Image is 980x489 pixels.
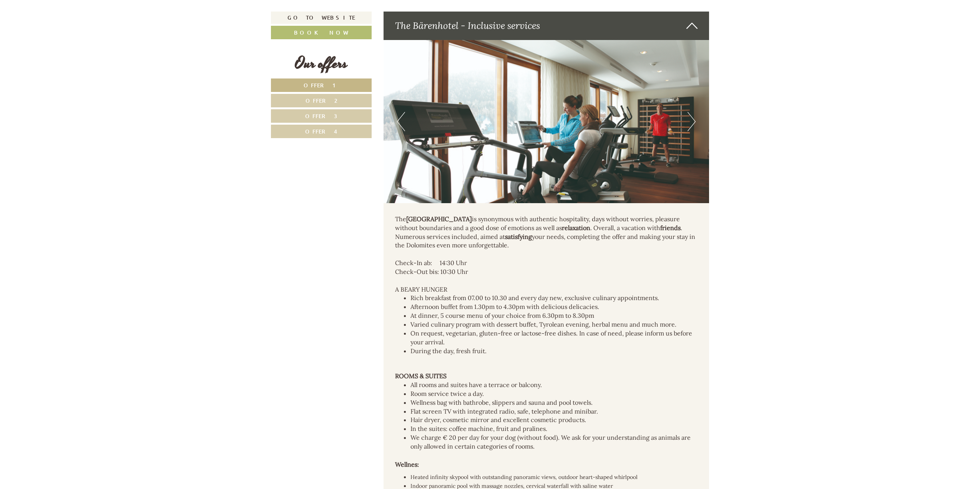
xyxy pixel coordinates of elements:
[395,259,698,276] div: Check-In ab: 14:30 Uhr Check-Out bis: 10:30 Uhr
[395,215,698,250] div: The is synonymous with authentic hospitality, days without worries, pleasure without boundaries a...
[410,398,698,407] li: Wellness bag with bathrobe, slippers and sauna and pool towels.
[406,215,472,223] strong: [GEOGRAPHIC_DATA]
[271,12,372,24] a: Go to website
[306,97,337,104] span: Offer 2
[410,311,698,320] li: At dinner, 5 course menu of your choice from 6.30pm to 8.30pm
[505,233,532,240] strong: satisfying
[397,112,405,131] button: Previous
[410,416,698,424] li: Hair dryer, cosmetic mirror and excellent cosmetic products.
[562,224,590,232] strong: relaxation
[410,347,698,355] li: During the day, fresh fruit.
[410,389,698,398] li: Room service twice a day.
[305,128,337,135] span: Offer 4
[410,381,698,389] li: All rooms and suites have a terrace or balcony.
[410,320,698,329] li: Varied culinary program with dessert buffet, Tyrolean evening, herbal menu and much more.
[410,302,698,311] li: Afternoon buffet from 1.30pm to 4.30pm with delicious delicacies.
[410,407,698,416] li: Flat screen TV with integrated radio, safe, telephone and minibar.
[395,372,447,380] span: ROOMS & SUITES
[395,285,447,293] span: A BEARY HUNGER
[410,433,698,451] li: We charge € 20 per day for your dog (without food). We ask for your understanding as animals are ...
[410,329,698,347] li: On request, vegetarian, gluten-free or lactose-free dishes. In case of need, please inform us bef...
[410,474,638,481] span: Heated infinity skypool with outstanding panoramic views, outdoor heart-shaped whirlpool
[410,294,698,302] li: Rich breakfast from 07.00 to 10.30 and every day new, exclusive culinary appointments.
[384,12,709,40] div: The Bärenhotel - Inclusive services
[395,461,419,468] strong: Wellnes:
[304,82,339,89] span: Offer 1
[660,224,681,232] strong: friends
[271,26,372,39] a: Book now
[410,424,698,433] li: In the suites: coffee machine, fruit and pralines.
[305,112,337,120] span: Offer 3
[271,53,372,75] div: Our offers
[688,112,696,131] button: Next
